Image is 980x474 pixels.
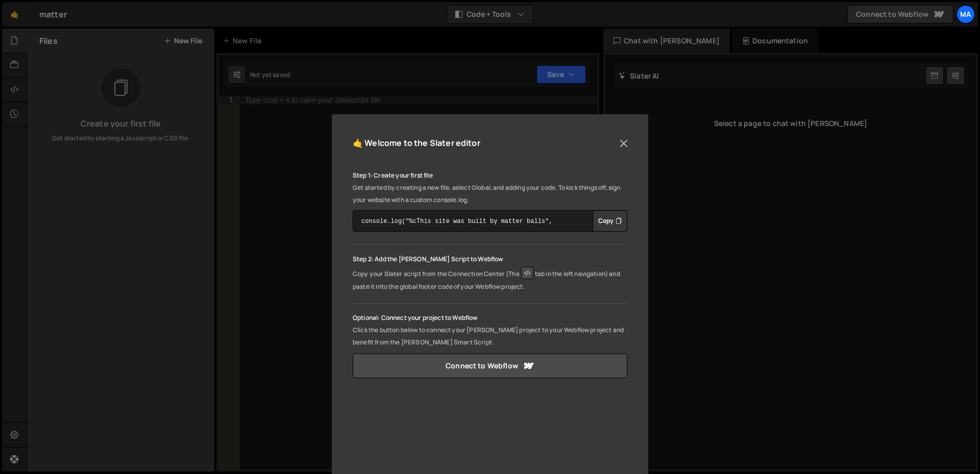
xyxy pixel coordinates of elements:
[353,354,627,378] a: Connect to Webflow
[353,210,627,232] textarea: console.log("%cThis site was built by matter balls", "background:blue;color:#fff;padding: 8px;");
[353,253,627,265] p: Step 2: Add the [PERSON_NAME] Script to Webflow
[593,210,627,232] button: Copy
[616,136,631,151] button: Close
[593,210,627,232] div: Button group with nested dropdown
[353,169,627,182] p: Step 1: Create your first file
[353,324,627,348] p: Click the button below to connect your [PERSON_NAME] project to your Webflow project and benefit ...
[957,5,975,23] a: ma
[353,182,627,206] p: Get started by creating a new file, select Global, and adding your code. To kick things off, sign...
[353,265,627,293] p: Copy your Slater script from the Connection Center (The tab in the left navigation) and paste it ...
[353,312,627,324] p: Optional: Connect your project to Webflow
[353,135,480,151] h5: 🤙 Welcome to the Slater editor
